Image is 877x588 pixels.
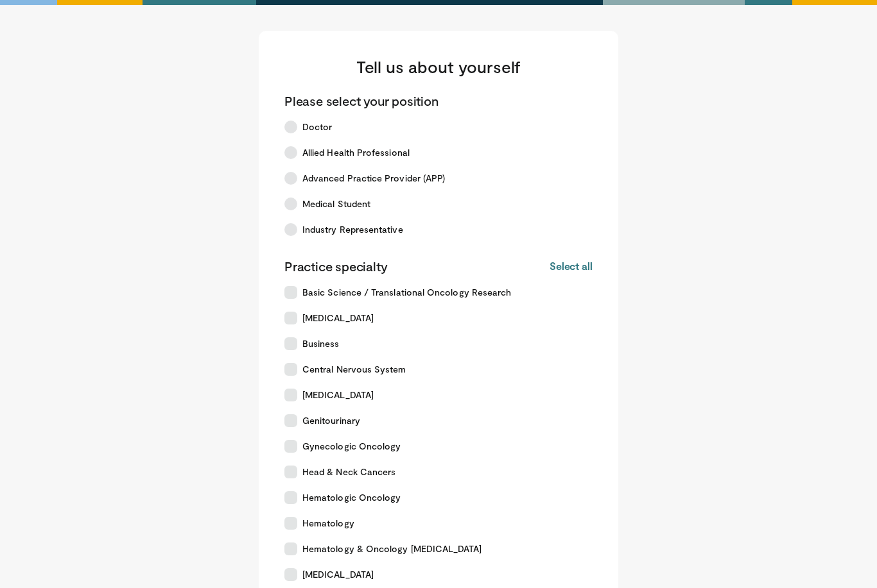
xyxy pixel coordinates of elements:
[302,568,374,581] span: [MEDICAL_DATA]
[302,146,410,159] span: Allied Health Professional
[302,491,401,504] span: Hematologic Oncology
[302,121,332,133] span: Doctor
[302,414,360,427] span: Genitourinary
[302,286,511,299] span: Basic Science / Translational Oncology Research
[302,312,374,324] span: [MEDICAL_DATA]
[284,92,438,109] p: Please select your position
[302,542,482,555] span: Hematology & Oncology [MEDICAL_DATA]
[302,223,403,236] span: Industry Representative
[550,259,593,273] button: Select all
[302,466,395,478] span: Head & Neck Cancers
[302,337,340,350] span: Business
[284,56,593,77] h3: Tell us about yourself
[302,389,374,401] span: [MEDICAL_DATA]
[302,363,406,376] span: Central Nervous System
[302,172,445,185] span: Advanced Practice Provider (APP)
[302,197,370,210] span: Medical Student
[302,517,354,530] span: Hematology
[302,440,401,453] span: Gynecologic Oncology
[284,258,387,274] p: Practice specialty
